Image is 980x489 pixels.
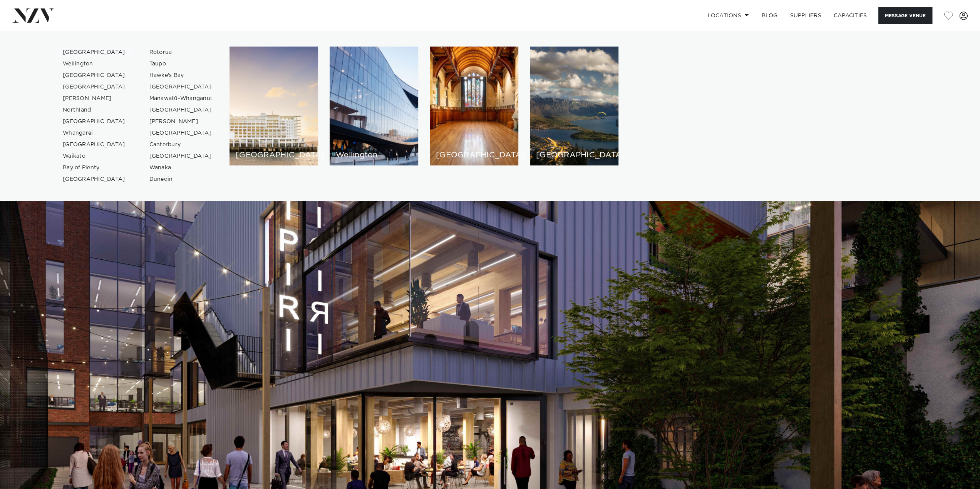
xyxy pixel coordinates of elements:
a: Christchurch venues [GEOGRAPHIC_DATA] [430,47,518,165]
a: Wellington venues Wellington [330,47,418,165]
a: [GEOGRAPHIC_DATA] [57,47,132,58]
a: [PERSON_NAME] [57,93,132,104]
a: Manawatū-Whanganui [143,93,218,104]
a: Wanaka [143,162,218,174]
a: Taupo [143,58,218,70]
img: nzv-logo.png [12,8,54,22]
a: Dunedin [143,174,218,185]
a: BLOG [755,7,784,24]
a: Queenstown venues [GEOGRAPHIC_DATA] [530,47,618,165]
a: Waikato [57,150,132,162]
h6: [GEOGRAPHIC_DATA] [236,151,312,159]
a: Bay of Plenty [57,162,132,174]
a: [GEOGRAPHIC_DATA] [57,139,132,150]
h6: [GEOGRAPHIC_DATA] [436,151,512,159]
a: Whangarei [57,127,132,139]
a: Canterbury [143,139,218,150]
a: [PERSON_NAME] [143,116,218,127]
a: [GEOGRAPHIC_DATA] [143,150,218,162]
a: [GEOGRAPHIC_DATA] [57,174,132,185]
a: Capacities [828,7,873,24]
a: Auckland venues [GEOGRAPHIC_DATA] [230,47,318,165]
a: Locations [701,7,755,24]
a: [GEOGRAPHIC_DATA] [57,70,132,81]
a: [GEOGRAPHIC_DATA] [143,104,218,116]
h6: Wellington [336,151,412,159]
a: Northland [57,104,132,116]
a: [GEOGRAPHIC_DATA] [143,127,218,139]
h6: [GEOGRAPHIC_DATA] [536,151,612,159]
a: [GEOGRAPHIC_DATA] [57,116,132,127]
a: SUPPLIERS [784,7,827,24]
a: Wellington [57,58,132,70]
a: [GEOGRAPHIC_DATA] [57,81,132,93]
button: Message Venue [878,7,932,24]
a: [GEOGRAPHIC_DATA] [143,81,218,93]
a: Hawke's Bay [143,70,218,81]
a: Rotorua [143,47,218,58]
